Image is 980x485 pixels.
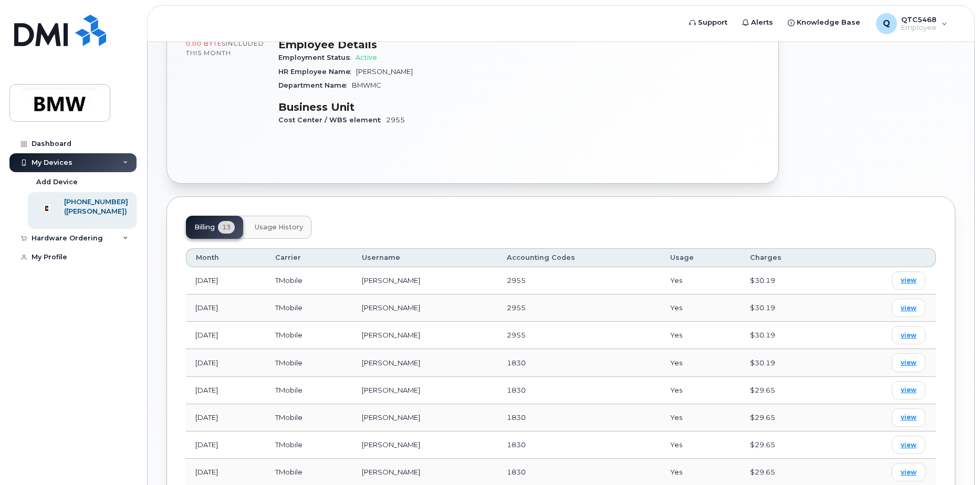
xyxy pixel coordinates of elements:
td: Yes [661,377,741,404]
div: QTC5468 [869,13,955,34]
span: 2955 [507,303,526,312]
span: QTC5468 [901,15,936,24]
h3: Business Unit [278,101,513,113]
th: Month [186,248,266,267]
a: view [892,299,925,317]
td: TMobile [266,349,352,376]
div: $29.65 [750,440,826,450]
span: Usage History [255,223,303,231]
a: Knowledge Base [780,12,868,33]
span: [PERSON_NAME] [356,68,413,76]
span: 1830 [507,468,526,476]
span: Employment Status [278,54,356,61]
span: Employee [901,24,936,32]
a: view [892,408,925,427]
th: Username [352,248,497,267]
td: Yes [661,404,741,431]
a: view [892,353,925,372]
td: Yes [661,431,741,459]
span: view [901,440,916,450]
td: TMobile [266,431,352,459]
span: view [901,413,916,422]
span: Knowledge Base [797,17,860,28]
td: TMobile [266,377,352,404]
td: [PERSON_NAME] [352,404,497,431]
span: included this month [186,39,264,57]
td: [DATE] [186,431,266,459]
div: $29.65 [750,413,826,423]
td: [DATE] [186,294,266,322]
td: [DATE] [186,349,266,376]
span: 2955 [386,116,405,124]
span: 1830 [507,359,526,367]
div: $30.19 [750,330,826,340]
span: view [901,385,916,395]
td: [PERSON_NAME] [352,349,497,376]
span: Active [356,54,377,61]
div: $30.19 [750,276,826,286]
span: BMWMC [352,81,381,89]
th: Usage [661,248,741,267]
td: [PERSON_NAME] [352,377,497,404]
a: Alerts [735,12,780,33]
td: Yes [661,267,741,294]
span: 1830 [507,413,526,421]
span: 2955 [507,276,526,284]
h3: Employee Details [278,38,513,51]
a: view [892,271,925,290]
span: view [901,276,916,285]
span: 2955 [507,331,526,339]
td: Yes [661,349,741,376]
div: $30.19 [750,303,826,313]
span: 0.00 Bytes [186,40,226,47]
td: [PERSON_NAME] [352,294,497,322]
span: view [901,358,916,367]
th: Carrier [266,248,352,267]
div: $29.65 [750,385,826,395]
td: TMobile [266,404,352,431]
th: Accounting Codes [497,248,661,267]
td: [DATE] [186,404,266,431]
span: Department Name [278,81,352,89]
a: view [892,381,925,399]
td: Yes [661,294,741,322]
span: 1830 [507,440,526,449]
span: Alerts [751,17,773,28]
td: [DATE] [186,267,266,294]
td: TMobile [266,267,352,294]
span: view [901,331,916,340]
span: view [901,468,916,477]
td: [PERSON_NAME] [352,267,497,294]
span: Q [883,17,890,30]
td: Yes [661,322,741,349]
iframe: Messenger Launcher [934,439,972,477]
span: Cost Center / WBS element [278,116,386,124]
td: [PERSON_NAME] [352,431,497,459]
th: Charges [741,248,835,267]
td: TMobile [266,294,352,322]
span: HR Employee Name [278,68,356,76]
span: 1830 [507,386,526,394]
span: view [901,303,916,313]
div: $30.19 [750,358,826,368]
a: view [892,463,925,481]
a: view [892,326,925,344]
a: Support [682,12,735,33]
td: [PERSON_NAME] [352,322,497,349]
td: TMobile [266,322,352,349]
span: Support [698,17,727,28]
a: view [892,436,925,454]
td: [DATE] [186,377,266,404]
div: $29.65 [750,467,826,477]
td: [DATE] [186,322,266,349]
